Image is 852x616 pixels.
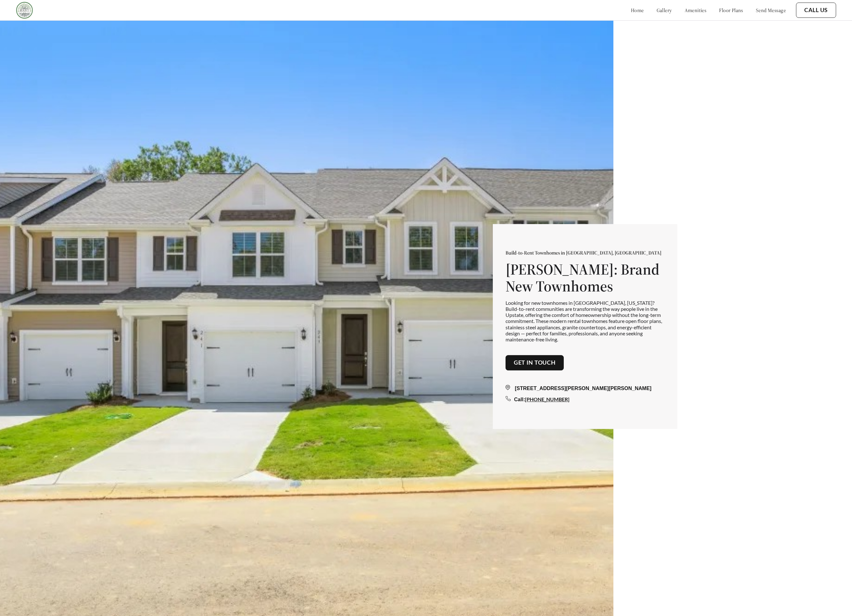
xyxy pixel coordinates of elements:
a: Call Us [804,7,828,14]
p: Looking for new townhomes in [GEOGRAPHIC_DATA], [US_STATE]? Build-to-rent communities are transfo... [506,300,665,342]
a: Get in touch [514,359,556,366]
h1: [PERSON_NAME]: Brand New Townhomes [506,261,665,295]
button: Call Us [796,3,836,18]
a: send message [756,7,786,13]
span: Call: [514,397,525,402]
p: Build-to-Rent Townhomes in [GEOGRAPHIC_DATA], [GEOGRAPHIC_DATA] [506,249,665,256]
a: home [631,7,644,13]
a: gallery [657,7,672,13]
a: amenities [685,7,707,13]
a: [PHONE_NUMBER] [525,396,569,402]
div: [STREET_ADDRESS][PERSON_NAME][PERSON_NAME] [506,385,665,392]
button: Get in touch [506,355,564,370]
img: Company logo [16,2,33,19]
a: floor plans [719,7,743,13]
